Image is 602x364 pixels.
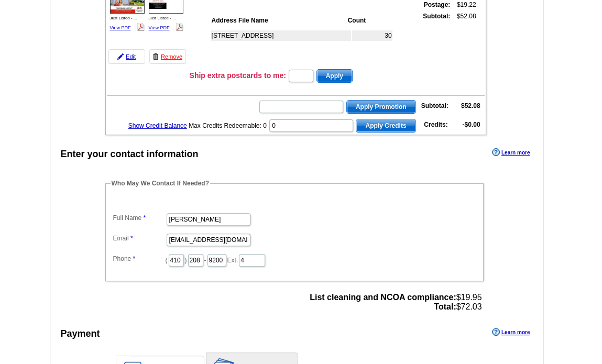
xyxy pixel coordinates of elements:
[317,70,352,82] span: Apply
[113,254,166,263] label: Phone
[310,293,481,312] span: $19.95 $72.03
[492,148,530,157] a: Learn more
[462,121,480,128] strong: -$0.00
[189,122,267,129] span: Max Credits Redeemable: 0
[61,147,199,161] div: Enter your contact information
[347,15,392,26] th: Count
[492,328,530,336] a: Learn more
[111,179,210,188] legend: Who May We Contact If Needed?
[461,102,480,109] strong: $52.08
[356,119,415,133] button: Apply Credits
[176,23,183,31] img: pdf_logo.png
[149,25,170,30] a: View PDF
[423,13,450,20] strong: Subtotal:
[137,23,145,31] img: pdf_logo.png
[356,119,415,132] span: Apply Credits
[211,15,346,26] th: Address File Name
[149,49,186,64] a: Remove
[452,11,476,65] td: $52.08
[424,121,447,128] strong: Credits:
[190,71,286,80] h3: Ship extra postcards to me:
[347,101,415,113] span: Apply Promotion
[152,53,159,60] img: trashcan-icon.gif
[61,327,100,341] div: Payment
[211,30,351,41] td: [STREET_ADDRESS]
[421,102,448,109] strong: Subtotal:
[316,69,353,83] button: Apply
[149,16,176,20] span: Just Listed - ...
[423,1,450,8] strong: Postage:
[117,53,124,60] img: pencil-icon.gif
[108,49,145,64] a: Edit
[113,213,166,223] label: Full Name
[111,251,478,268] dd: ( ) - Ext.
[128,122,187,129] a: Show Credit Balance
[310,293,456,302] strong: List cleaning and NCOA compliance:
[110,16,137,20] span: Just Listed - ...
[352,30,392,41] td: 30
[346,100,416,114] button: Apply Promotion
[110,25,131,30] a: View PDF
[113,234,166,243] label: Email
[434,302,456,311] strong: Total:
